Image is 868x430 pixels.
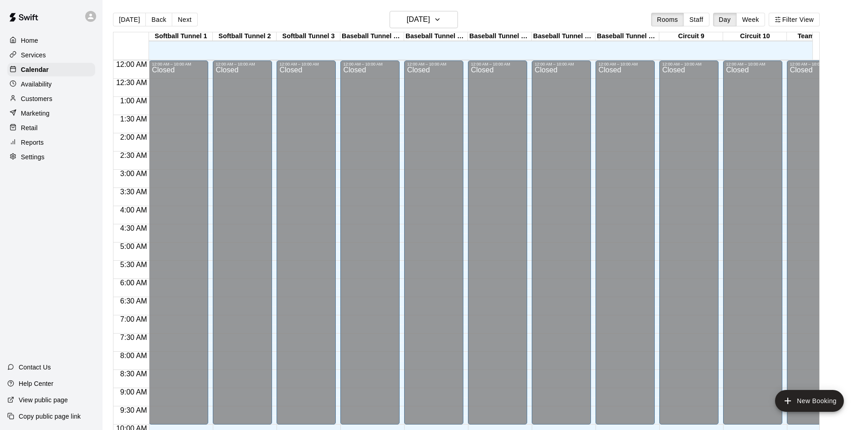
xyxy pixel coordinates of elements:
div: 12:00 AM – 10:00 AM [790,62,843,66]
div: 12:00 AM – 10:00 AM [152,62,205,66]
div: 12:00 AM – 10:00 AM: Closed [340,61,400,425]
div: 12:00 AM – 10:00 AM: Closed [787,61,846,425]
div: 12:00 AM – 10:00 AM: Closed [723,61,782,425]
span: 9:30 AM [118,406,149,414]
p: Services [21,51,46,60]
div: Closed [534,66,588,428]
div: Team Room 1 [787,32,851,41]
span: 4:00 AM [118,206,149,214]
span: 6:30 AM [118,297,149,305]
p: Marketing [21,109,50,118]
button: Day [713,13,737,26]
button: [DATE] [113,13,146,26]
a: Reports [7,136,95,149]
p: Contact Us [19,363,51,372]
p: Retail [21,123,38,132]
a: Home [7,34,95,47]
div: Circuit 10 [723,32,787,41]
div: 12:00 AM – 10:00 AM: Closed [468,61,527,425]
p: Customers [21,94,52,103]
span: 12:30 AM [114,79,149,86]
p: Copy public page link [19,412,81,421]
div: Baseball Tunnel 4 (Machine) [340,32,404,41]
span: 9:00 AM [118,388,149,396]
button: Week [736,13,765,26]
span: 1:00 AM [118,97,149,105]
a: Availability [7,77,95,91]
button: Staff [683,13,709,26]
span: 4:30 AM [118,224,149,232]
a: Customers [7,92,95,106]
div: Marketing [7,106,95,120]
div: Closed [216,66,269,428]
p: Settings [21,152,45,162]
div: 12:00 AM – 10:00 AM: Closed [213,61,272,425]
div: 12:00 AM – 10:00 AM [726,62,780,66]
button: Filter View [769,13,820,26]
span: 8:30 AM [118,370,149,378]
div: Closed [152,66,205,428]
div: Closed [471,66,524,428]
span: 2:30 AM [118,152,149,159]
div: Closed [790,66,843,428]
div: 12:00 AM – 10:00 AM: Closed [659,61,719,425]
div: Baseball Tunnel 8 (Mound) [596,32,659,41]
button: add [775,390,844,412]
span: 1:30 AM [118,115,149,123]
div: 12:00 AM – 10:00 AM [407,62,461,66]
div: 12:00 AM – 10:00 AM [216,62,269,66]
span: 6:00 AM [118,279,149,287]
div: 12:00 AM – 10:00 AM: Closed [277,61,336,425]
div: Baseball Tunnel 6 (Machine) [468,32,532,41]
div: Circuit 9 [659,32,723,41]
div: 12:00 AM – 10:00 AM [279,62,333,66]
div: 12:00 AM – 10:00 AM [598,62,652,66]
span: 8:00 AM [118,352,149,359]
span: 2:00 AM [118,133,149,141]
p: Calendar [21,65,49,74]
button: [DATE] [390,11,458,28]
p: Availability [21,80,52,89]
span: 3:30 AM [118,188,149,196]
div: 12:00 AM – 10:00 AM: Closed [149,61,208,425]
div: Softball Tunnel 2 [213,32,277,41]
p: Reports [21,138,44,147]
span: 12:00 AM [114,61,149,68]
a: Services [7,48,95,62]
div: Softball Tunnel 3 [277,32,340,41]
div: 12:00 AM – 10:00 AM: Closed [532,61,591,425]
div: 12:00 AM – 10:00 AM [343,62,397,66]
div: Closed [662,66,716,428]
div: Softball Tunnel 1 [149,32,213,41]
span: 7:30 AM [118,334,149,341]
div: 12:00 AM – 10:00 AM: Closed [404,61,463,425]
span: 5:30 AM [118,261,149,268]
a: Calendar [7,63,95,76]
button: Rooms [651,13,684,26]
a: Settings [7,150,95,164]
span: 3:00 AM [118,170,149,177]
a: Retail [7,121,95,135]
div: 12:00 AM – 10:00 AM: Closed [596,61,655,425]
button: Next [172,13,197,26]
div: Closed [726,66,780,428]
div: 12:00 AM – 10:00 AM [471,62,524,66]
p: Help Center [19,379,53,388]
p: Home [21,36,38,45]
p: View public page [19,395,68,405]
h6: [DATE] [407,13,430,26]
div: Closed [343,66,397,428]
div: Closed [598,66,652,428]
div: Baseball Tunnel 5 (Machine) [404,32,468,41]
div: 12:00 AM – 10:00 AM [534,62,588,66]
div: Baseball Tunnel 7 (Mound/Machine) [532,32,596,41]
div: 12:00 AM – 10:00 AM [662,62,716,66]
div: Closed [279,66,333,428]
